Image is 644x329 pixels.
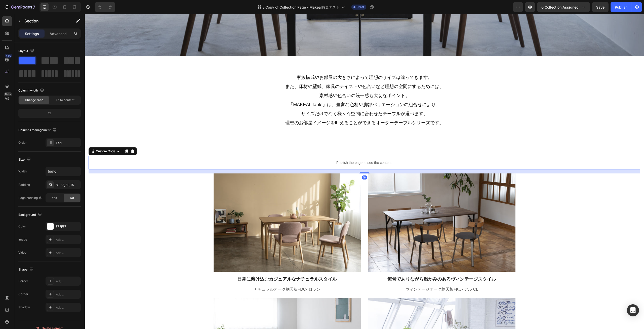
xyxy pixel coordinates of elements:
[85,14,644,329] iframe: Design area
[18,196,43,200] div: Page padding
[627,304,639,316] div: Open Intercom Messenger
[5,54,12,58] div: 450
[284,159,431,258] img: gempages_534780848155657211-317bb11b-dac0-4446-ac26-b2cd7b35d1cb.jpg
[263,5,264,10] span: /
[56,98,74,102] span: Fit to content
[18,237,27,242] div: Image
[56,237,79,242] div: Add...
[284,262,430,268] p: 無骨でありながら温かみのあるヴィンテージスタイル
[18,266,34,273] div: Shape
[129,272,275,278] p: ナチュラルオーク柄天板+DC- ロラン
[537,2,590,12] button: 0 collection assigned
[18,279,28,283] div: Border
[25,31,39,36] p: Settings
[18,250,26,255] div: Video
[56,224,79,229] div: FFFFFF
[615,5,627,10] div: Publish
[277,161,282,165] div: 16
[18,48,35,54] div: Layout
[56,183,79,187] div: 80, 15, 60, 15
[18,224,26,229] div: Color
[18,292,28,296] div: Corner
[611,2,632,12] button: Publish
[18,156,32,163] div: Size
[18,305,30,310] div: Shadow
[52,196,57,200] span: Yes
[33,4,35,10] p: 7
[265,5,339,10] span: Copy of Collection Page - Makeal特集テスト
[25,98,43,102] span: Change ratio
[596,5,605,9] span: Save
[18,127,58,134] div: Columns management
[56,251,79,255] div: Add...
[18,212,43,218] div: Background
[18,140,27,145] div: Order
[56,141,79,145] div: 1 col
[4,92,12,96] div: Beta
[19,110,80,117] div: 12
[18,169,27,174] div: Width
[18,87,45,94] div: Column width
[356,5,364,9] span: Draft
[129,262,275,268] p: 日常に溶け込むカジュアルなナチュラルスタイル
[24,18,66,24] p: Section
[46,167,80,176] input: Auto
[56,292,79,297] div: Add...
[56,279,79,284] div: Add...
[50,31,67,36] p: Advanced
[70,196,74,200] span: No
[541,5,579,10] span: 0 collection assigned
[18,183,30,187] div: Padding
[2,2,37,12] button: 7
[284,272,430,278] p: ヴィンテージオーク柄天板+KC- デル CL
[592,2,609,12] button: Save
[129,159,276,258] img: gempages_534780848155657211-7ba46de4-05fa-49d7-b9a7-dc24668b98ce.jpg
[56,305,79,310] div: Add...
[95,2,115,12] div: Undo/Redo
